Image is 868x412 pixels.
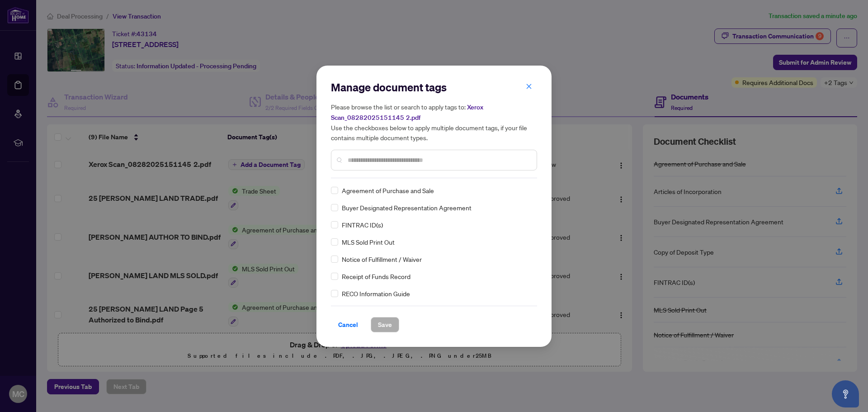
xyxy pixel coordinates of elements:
[342,254,422,264] span: Notice of Fulfillment / Waiver
[371,317,399,332] button: Save
[342,203,472,213] span: Buyer Designated Representation Agreement
[342,237,395,247] span: MLS Sold Print Out
[331,102,537,142] h5: Please browse the list or search to apply tags to: Use the checkboxes below to apply multiple doc...
[331,317,365,332] button: Cancel
[331,103,483,122] span: Xerox Scan_08282025151145 2.pdf
[342,220,383,230] span: FINTRAC ID(s)
[342,271,410,281] span: Receipt of Funds Record
[342,185,434,195] span: Agreement of Purchase and Sale
[331,80,537,95] h2: Manage document tags
[338,317,358,332] span: Cancel
[526,83,532,90] span: close
[832,380,859,407] button: Open asap
[342,289,410,298] span: RECO Information Guide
